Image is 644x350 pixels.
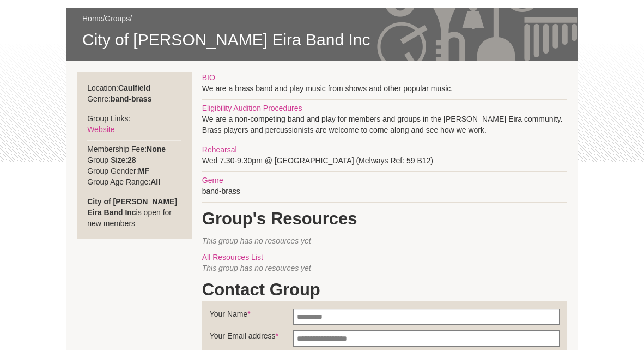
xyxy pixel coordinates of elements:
[202,236,311,245] span: This group has no resources yet
[127,156,136,164] strong: 28
[202,252,567,263] div: All Resources List
[82,14,102,23] a: Home
[202,264,311,272] span: This group has no resources yet
[138,167,149,175] strong: MF
[202,208,567,230] h1: Group's Resources
[202,175,567,186] div: Genre
[202,103,567,114] div: Eligibility Audition Procedures
[105,14,130,23] a: Groups
[87,197,177,217] strong: City of [PERSON_NAME] Eira Band Inc
[118,84,150,92] strong: Caulfield
[202,72,567,83] div: BIO
[202,144,567,155] div: Rehearsal
[210,330,294,347] label: Your Email address
[150,177,160,186] strong: All
[82,13,562,50] div: / /
[87,125,114,134] a: Website
[111,94,151,103] strong: band-brass
[202,279,567,301] h1: Contact Group
[82,29,562,50] span: City of [PERSON_NAME] Eira Band Inc
[147,145,166,153] strong: None
[210,309,294,325] label: Your Name
[77,72,192,239] div: Location: Genre: Group Links: Membership Fee: Group Size: Group Gender: Group Age Range: is open ...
